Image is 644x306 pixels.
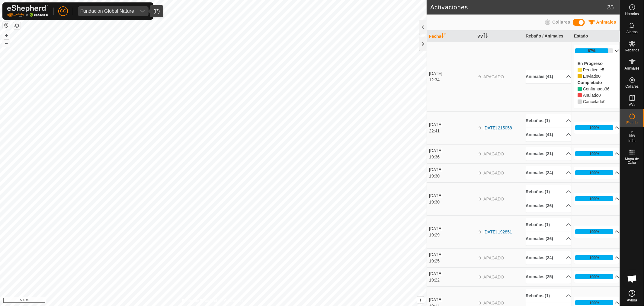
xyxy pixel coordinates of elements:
[622,157,642,164] span: Mapa de Calor
[588,48,596,54] div: 87%
[429,258,474,264] div: 19:25
[483,301,504,305] span: APAGADO
[429,297,474,303] div: [DATE]
[429,271,474,277] div: [DATE]
[483,275,504,279] span: APAGADO
[526,185,571,199] p-accordion-header: Rebaños (1)
[429,173,474,179] div: 19:30
[589,255,599,261] div: 100%
[589,229,599,235] div: 100%
[477,74,482,79] img: arrow
[526,270,571,284] p-accordion-header: Animales (25)
[78,6,136,16] span: Fundacion Global Nature
[625,48,639,52] span: Rebaños
[429,226,474,232] div: [DATE]
[429,77,474,83] div: 12:34
[429,122,474,128] div: [DATE]
[477,301,482,305] img: arrow
[583,67,602,72] span: Pendiente
[483,171,504,175] span: APAGADO
[526,128,571,142] p-accordion-header: Animales (41)
[526,199,571,213] p-accordion-header: Animales (36)
[224,298,245,304] a: Contáctenos
[429,154,474,160] div: 19:36
[429,167,474,173] div: [DATE]
[80,9,134,14] div: Fundacion Global Nature
[602,67,604,72] span: Pending
[429,128,474,134] div: 22:41
[625,67,639,70] span: Animales
[626,30,638,34] span: Alertas
[182,298,217,304] a: Política de Privacidad
[60,8,66,14] span: CC
[526,70,571,83] p-accordion-header: Animales (41)
[572,31,620,42] th: Estado
[429,70,474,77] div: [DATE]
[623,270,641,288] div: Chat abierto
[625,12,639,16] span: Horarios
[574,271,619,283] p-accordion-header: 100%
[574,57,619,109] p-accordion-content: 87%
[417,297,424,303] button: i
[441,34,446,39] p-sorticon: Activar para ordenar
[578,80,602,85] label: Completado
[628,139,636,143] span: Infra
[575,125,613,130] div: 100%
[625,85,639,88] span: Collares
[574,167,619,179] p-accordion-header: 100%
[526,232,571,246] p-accordion-header: Animales (36)
[3,40,10,47] button: –
[589,170,599,176] div: 100%
[620,288,644,304] a: Ayuda
[526,218,571,232] p-accordion-header: Rebaños (1)
[574,252,619,264] p-accordion-header: 100%
[598,74,601,79] span: Sent
[420,297,421,302] span: i
[526,147,571,161] p-accordion-header: Animales (21)
[575,255,613,260] div: 100%
[526,289,571,303] p-accordion-header: Rebaños (1)
[483,34,488,39] p-sorticon: Activar para ordenar
[578,87,582,91] i: 36 Confirmed 41012, 40993, 41018, 41013, 41019, 40992, 40988, 41024, 41007, 41009, 41020, 41023, ...
[575,151,613,156] div: 100%
[427,31,475,42] th: Fecha
[483,74,504,79] span: APAGADO
[477,229,482,234] img: arrow
[589,196,599,202] div: 100%
[552,20,570,24] span: Collares
[429,232,474,238] div: 19:29
[523,31,572,42] th: Rebaño / Animales
[429,277,474,283] div: 19:22
[429,252,474,258] div: [DATE]
[429,148,474,154] div: [DATE]
[483,151,504,156] span: APAGADO
[583,93,598,98] span: Overridden
[589,151,599,157] div: 100%
[7,5,48,17] img: Logo Gallagher
[575,48,613,53] div: 87%
[475,31,523,42] th: VV
[575,274,613,279] div: 100%
[575,229,613,234] div: 100%
[578,74,582,78] i: 0 Sent
[13,22,21,29] button: Capas del Mapa
[578,99,582,104] i: 0 Cancelled
[598,93,601,98] span: Overridden
[578,68,582,72] i: 5 Pending 40998, 41002, 41017, 41015, 41010,
[627,298,637,302] span: Ayuda
[574,226,619,238] p-accordion-header: 100%
[596,20,616,24] span: Animales
[483,256,504,260] span: APAGADO
[589,300,599,306] div: 100%
[430,4,607,11] h2: Activaciones
[578,93,582,97] i: 0 Overridden
[574,148,619,160] p-accordion-header: 100%
[429,199,474,205] div: 19:30
[629,103,635,106] span: VVs
[603,99,606,104] span: Cancelled
[477,151,482,156] img: arrow
[3,32,10,39] button: +
[477,256,482,260] img: arrow
[477,275,482,279] img: arrow
[477,197,482,201] img: arrow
